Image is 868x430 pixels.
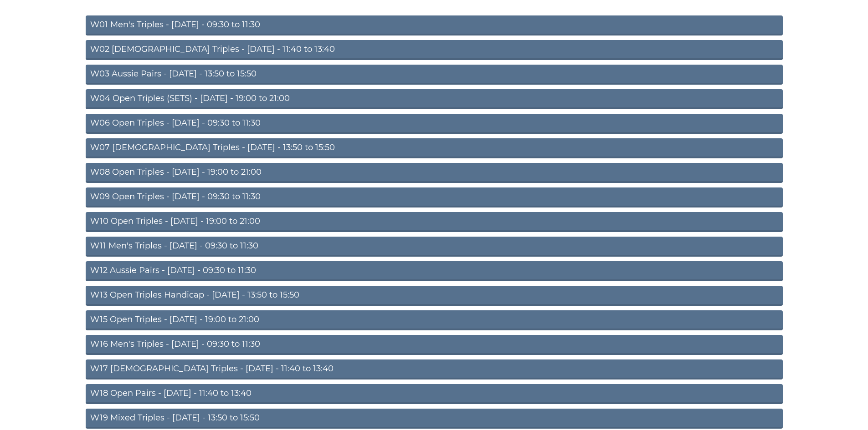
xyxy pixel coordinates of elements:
a: W11 Men's Triples - [DATE] - 09:30 to 11:30 [86,237,783,257]
a: W01 Men's Triples - [DATE] - 09:30 to 11:30 [86,15,783,35]
a: W18 Open Pairs - [DATE] - 11:40 to 13:40 [86,384,783,404]
a: W06 Open Triples - [DATE] - 09:30 to 11:30 [86,114,783,134]
a: W09 Open Triples - [DATE] - 09:30 to 11:30 [86,187,783,207]
a: W10 Open Triples - [DATE] - 19:00 to 21:00 [86,212,783,232]
a: W13 Open Triples Handicap - [DATE] - 13:50 to 15:50 [86,286,783,306]
a: W12 Aussie Pairs - [DATE] - 09:30 to 11:30 [86,261,783,281]
a: W04 Open Triples (SETS) - [DATE] - 19:00 to 21:00 [86,89,783,109]
a: W16 Men's Triples - [DATE] - 09:30 to 11:30 [86,335,783,355]
a: W17 [DEMOGRAPHIC_DATA] Triples - [DATE] - 11:40 to 13:40 [86,359,783,379]
a: W02 [DEMOGRAPHIC_DATA] Triples - [DATE] - 11:40 to 13:40 [86,40,783,60]
a: W15 Open Triples - [DATE] - 19:00 to 21:00 [86,310,783,330]
a: W07 [DEMOGRAPHIC_DATA] Triples - [DATE] - 13:50 to 15:50 [86,138,783,158]
a: W08 Open Triples - [DATE] - 19:00 to 21:00 [86,163,783,183]
a: W19 Mixed Triples - [DATE] - 13:50 to 15:50 [86,409,783,429]
a: W03 Aussie Pairs - [DATE] - 13:50 to 15:50 [86,65,783,85]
